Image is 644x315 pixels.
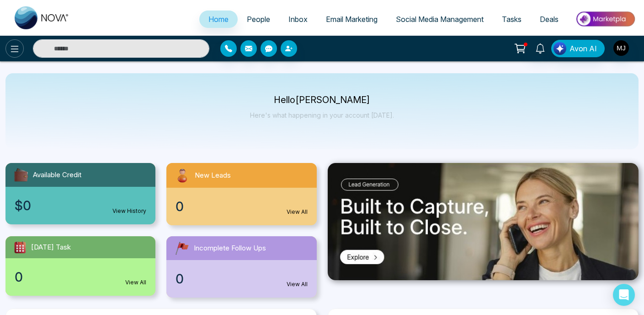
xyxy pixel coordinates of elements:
[250,111,394,119] p: Here's what happening in your account [DATE].
[287,208,308,216] a: View All
[554,42,566,55] img: Lead Flow
[247,15,270,24] span: People
[540,15,559,24] span: Deals
[33,170,81,180] span: Available Credit
[328,163,639,280] img: .
[250,96,394,104] p: Hello [PERSON_NAME]
[396,15,484,24] span: Social Media Management
[238,11,279,28] a: People
[288,15,308,24] span: Inbox
[493,11,531,28] a: Tasks
[31,242,71,253] span: [DATE] Task
[194,243,266,254] span: Incomplete Follow Ups
[208,15,229,24] span: Home
[613,284,635,306] div: Open Intercom Messenger
[317,11,387,28] a: Email Marketing
[387,11,493,28] a: Social Media Management
[176,197,184,216] span: 0
[531,11,568,28] a: Deals
[112,207,146,215] a: View History
[195,170,231,181] span: New Leads
[15,196,31,215] span: $0
[613,40,629,56] img: User Avatar
[326,15,378,24] span: Email Marketing
[15,6,69,29] img: Nova CRM Logo
[174,167,191,184] img: newLeads.svg
[279,11,317,28] a: Inbox
[176,269,184,288] span: 0
[174,240,190,256] img: followUps.svg
[199,11,238,28] a: Home
[569,43,597,54] span: Avon AI
[13,167,29,183] img: availableCredit.svg
[161,163,322,225] a: New Leads0View All
[287,280,308,288] a: View All
[161,236,322,298] a: Incomplete Follow Ups0View All
[572,9,639,29] img: Market-place.gif
[551,40,605,57] button: Avon AI
[13,240,27,255] img: todayTask.svg
[125,278,146,287] a: View All
[15,267,23,287] span: 0
[502,15,522,24] span: Tasks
